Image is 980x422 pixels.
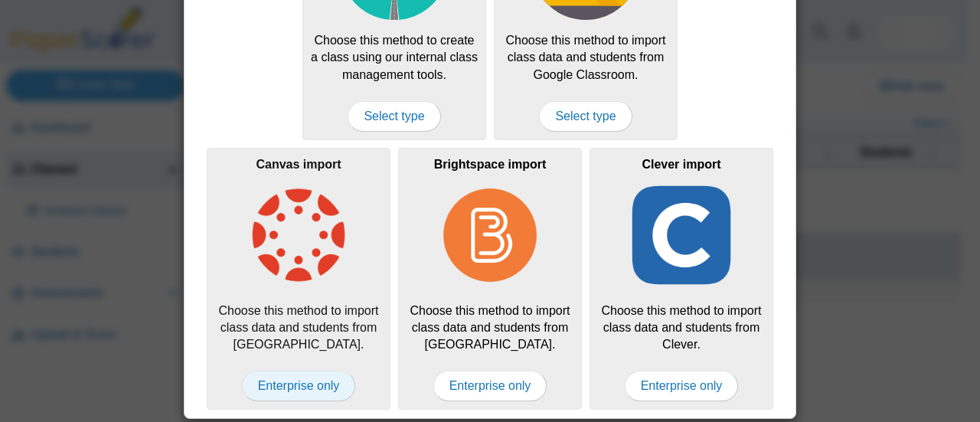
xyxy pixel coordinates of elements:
[244,181,353,290] img: class-type-canvas.png
[590,148,773,410] div: Choose this method to import class data and students from Clever.
[627,181,736,290] img: class-type-clever.png
[207,148,390,410] div: Choose this method to import class data and students from [GEOGRAPHIC_DATA].
[642,158,720,171] b: Clever import
[242,371,356,401] span: Enterprise only
[539,101,632,132] span: Select type
[433,371,547,401] span: Enterprise only
[434,158,547,171] b: Brightspace import
[398,148,582,410] div: Choose this method to import class data and students from [GEOGRAPHIC_DATA].
[625,371,739,401] span: Enterprise only
[348,101,440,132] span: Select type
[436,181,544,290] img: class-type-brightspace.png
[256,158,341,171] b: Canvas import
